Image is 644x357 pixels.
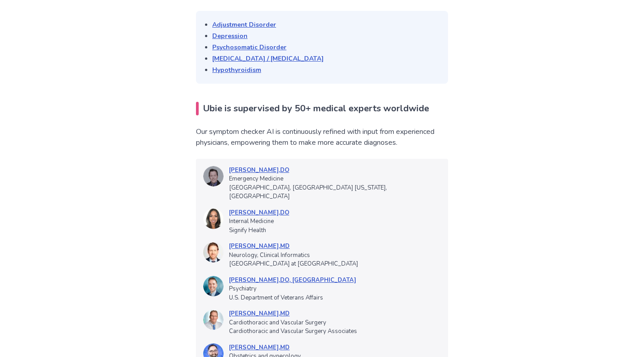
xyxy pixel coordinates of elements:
a: Adjustment Disorder [212,20,276,29]
img: Maxwell J. Nanes, DO [203,166,224,186]
p: Internal Medicine [229,217,289,226]
p: [PERSON_NAME] , MD [229,242,358,251]
p: [GEOGRAPHIC_DATA], [GEOGRAPHIC_DATA] [US_STATE], [GEOGRAPHIC_DATA] [229,184,441,201]
a: [PERSON_NAME],MD [229,242,358,251]
img: Charles Carlson, DO, MS [203,276,224,296]
h2: Ubie is supervised by 50+ medical experts worldwide [196,102,448,115]
a: [PERSON_NAME],DO [229,209,289,218]
p: Neurology, Clinical Informatics [229,251,358,260]
p: [PERSON_NAME] , MD [229,309,357,319]
p: Cardiothoracic and Vascular Surgery [229,319,357,328]
a: [PERSON_NAME],DO, [GEOGRAPHIC_DATA] [229,276,356,285]
a: [MEDICAL_DATA] / [MEDICAL_DATA] [212,54,324,63]
a: Hypothyroidism [212,66,261,74]
p: Our symptom checker AI is continuously refined with input from experienced physicians, empowering... [196,126,448,148]
a: Psychosomatic Disorder [212,43,286,52]
p: [PERSON_NAME] , DO [229,166,441,175]
img: Caroline M. Doan, DO [203,209,224,229]
p: Signify Health [229,226,289,235]
img: Benjamin Kummer, MD [203,242,224,262]
p: [PERSON_NAME] , DO, [GEOGRAPHIC_DATA] [229,276,356,285]
p: Cardiothoracic and Vascular Surgery Associates [229,327,357,336]
a: [PERSON_NAME],DO [229,166,441,175]
a: [PERSON_NAME],MD [229,343,301,352]
p: [GEOGRAPHIC_DATA] at [GEOGRAPHIC_DATA] [229,260,358,269]
p: [PERSON_NAME] , DO [229,209,289,218]
img: Dale Mueller, MD [203,309,224,330]
p: Emergency Medicine [229,175,441,184]
p: [PERSON_NAME] , MD [229,343,301,352]
a: Depression [212,32,248,40]
p: U.S. Department of Veterans Affairs [229,294,356,303]
p: Psychiatry [229,285,356,294]
a: [PERSON_NAME],MD [229,309,357,319]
